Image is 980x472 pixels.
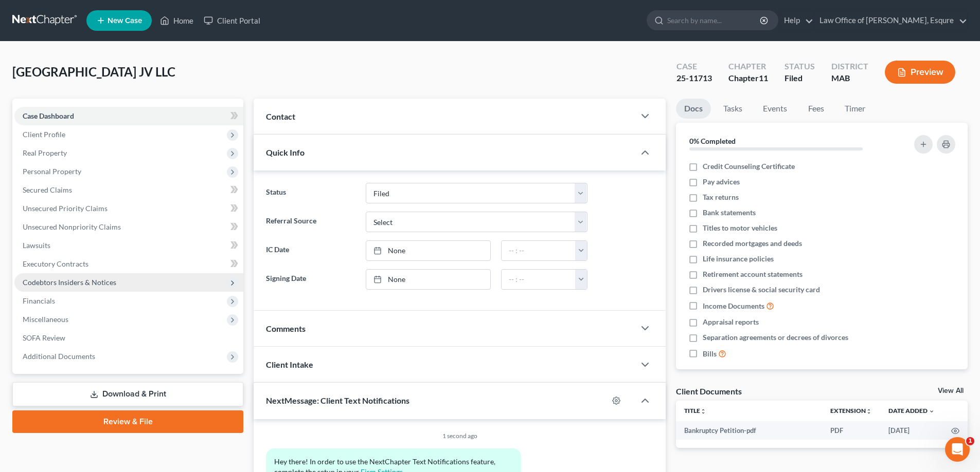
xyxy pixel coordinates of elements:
span: 11 [759,73,768,83]
a: Secured Claims [14,181,243,199]
label: IC Date [261,240,360,261]
span: Life insurance policies [703,254,774,264]
span: Client Profile [23,130,65,139]
span: Contact [266,111,295,121]
i: expand_more [929,408,935,414]
div: Status [785,61,815,72]
span: Drivers license & social security card [703,285,820,295]
span: Recorded mortgages and deeds [703,238,802,249]
a: View All [938,387,964,394]
span: Unsecured Nonpriority Claims [23,222,121,231]
div: MAB [831,72,868,84]
strong: 0% Completed [689,137,736,145]
span: Secured Claims [23,185,72,194]
span: SOFA Review [23,333,65,342]
a: Help [779,11,813,30]
a: Timer [836,99,874,119]
div: Chapter [728,61,768,72]
a: Docs [676,99,711,119]
span: Client Intake [266,360,313,369]
a: Date Added expand_more [888,407,935,414]
a: Tasks [715,99,751,119]
div: Chapter [728,72,768,84]
label: Signing Date [261,269,360,290]
span: Unsecured Priority Claims [23,204,108,213]
label: Referral Source [261,212,360,232]
div: 25-11713 [676,72,712,84]
span: Tax returns [703,192,739,202]
a: Extensionunfold_more [830,407,872,414]
span: Executory Contracts [23,259,88,268]
div: 1 second ago [266,431,653,440]
span: Titles to motor vehicles [703,223,777,233]
a: Executory Contracts [14,255,243,273]
i: unfold_more [866,408,872,414]
span: Separation agreements or decrees of divorces [703,332,848,343]
span: Additional Documents [23,352,95,361]
div: Client Documents [676,386,742,397]
span: Quick Info [266,147,305,157]
div: District [831,61,868,72]
span: Comments [266,324,306,333]
a: Unsecured Priority Claims [14,199,243,218]
span: Miscellaneous [23,315,68,324]
span: Lawsuits [23,241,50,250]
a: None [366,270,490,289]
a: Home [155,11,199,30]
span: Financials [23,296,55,305]
a: Download & Print [12,382,243,406]
span: Income Documents [703,301,764,311]
span: 1 [966,437,974,445]
span: Appraisal reports [703,317,759,327]
td: [DATE] [880,421,943,440]
span: Pay advices [703,177,740,187]
input: -- : -- [502,241,576,260]
iframe: Intercom live chat [945,437,970,462]
span: Case Dashboard [23,111,74,120]
td: PDF [822,421,880,440]
input: -- : -- [502,270,576,289]
a: Fees [799,99,832,119]
a: Review & File [12,410,243,433]
a: Case Dashboard [14,107,243,125]
a: Unsecured Nonpriority Claims [14,218,243,236]
i: unfold_more [700,408,706,414]
span: Bills [703,349,717,359]
a: Client Portal [199,11,265,30]
a: Titleunfold_more [684,407,706,414]
label: Status [261,183,360,203]
div: Filed [785,72,815,84]
a: Lawsuits [14,236,243,255]
button: Preview [885,61,955,84]
span: Codebtors Insiders & Notices [23,278,116,287]
span: Bank statements [703,207,756,218]
a: SOFA Review [14,329,243,347]
input: Search by name... [667,11,761,30]
a: Law Office of [PERSON_NAME], Esqure [814,11,967,30]
a: None [366,241,490,260]
span: Personal Property [23,167,81,176]
span: New Case [108,17,142,25]
div: Case [676,61,712,72]
a: Events [755,99,795,119]
span: Real Property [23,148,67,157]
span: NextMessage: Client Text Notifications [266,395,409,405]
span: [GEOGRAPHIC_DATA] JV LLC [12,64,175,79]
span: Retirement account statements [703,269,803,279]
td: Bankruptcy Petition-pdf [676,421,822,440]
span: Credit Counseling Certificate [703,161,795,172]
